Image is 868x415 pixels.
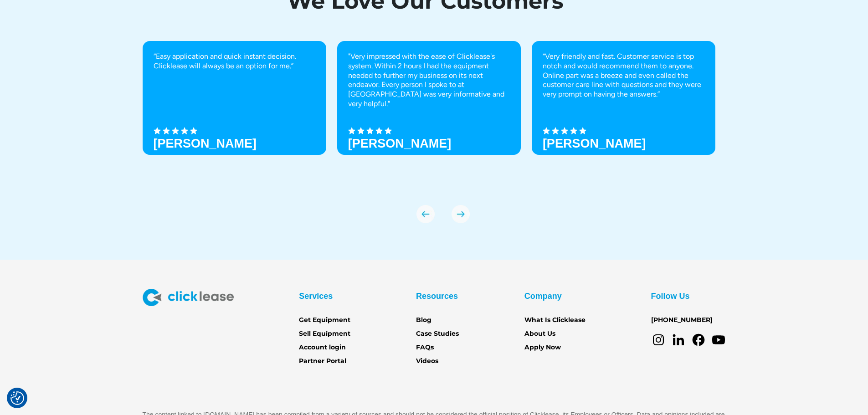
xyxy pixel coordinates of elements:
div: next slide [452,205,470,223]
p: “Very friendly and fast. Customer service is top notch and would recommend them to anyone. Online... [543,52,704,99]
img: Black star icon [357,127,365,134]
h3: [PERSON_NAME] [543,137,646,150]
p: “Easy application and quick instant decision. Clicklease will always be an option for me.” [154,52,315,71]
img: Black star icon [570,127,577,134]
a: Sell Equipment [299,329,350,339]
a: What Is Clicklease [524,315,586,325]
div: carousel [143,41,726,223]
div: Company [524,289,562,303]
a: Get Equipment [299,315,350,325]
img: arrow Icon [416,205,435,223]
a: FAQs [416,343,434,353]
a: Apply Now [524,343,561,353]
img: Black star icon [154,127,161,134]
div: 3 of 8 [532,41,715,187]
h3: [PERSON_NAME] [154,137,257,150]
img: Black star icon [348,127,355,134]
img: arrow Icon [452,205,470,223]
p: "Very impressed with the ease of Clicklease's system. Within 2 hours I had the equipment needed t... [348,52,510,109]
div: previous slide [416,205,435,223]
img: Black star icon [552,127,559,134]
div: Follow Us [651,289,690,303]
img: Black star icon [579,127,586,134]
img: Revisit consent button [10,391,24,405]
div: Services [299,289,333,303]
img: Black star icon [561,127,568,134]
img: Black star icon [163,127,170,134]
div: 1 of 8 [143,41,326,187]
a: Case Studies [416,329,459,339]
a: About Us [524,329,555,339]
a: [PHONE_NUMBER] [651,315,713,325]
img: Black star icon [385,127,392,134]
div: Resources [416,289,458,303]
button: Consent Preferences [10,391,24,405]
img: Black star icon [366,127,374,134]
a: Partner Portal [299,356,346,366]
img: Black star icon [375,127,383,134]
img: Black star icon [190,127,197,134]
img: Black star icon [172,127,179,134]
a: Videos [416,356,438,366]
img: Black star icon [181,127,188,134]
a: Account login [299,343,346,353]
a: Blog [416,315,431,325]
img: Black star icon [543,127,550,134]
strong: [PERSON_NAME] [348,137,452,150]
img: Clicklease logo [143,289,234,306]
div: 2 of 8 [337,41,521,187]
